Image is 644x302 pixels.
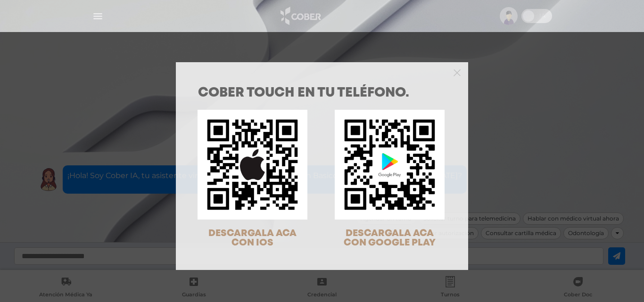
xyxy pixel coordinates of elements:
[335,110,445,220] img: qr-code
[344,229,436,247] span: DESCARGALA ACA CON GOOGLE PLAY
[198,110,307,220] img: qr-code
[454,68,461,76] button: Close
[208,229,297,247] span: DESCARGALA ACA CON IOS
[198,87,446,100] h1: COBER TOUCH en tu teléfono.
